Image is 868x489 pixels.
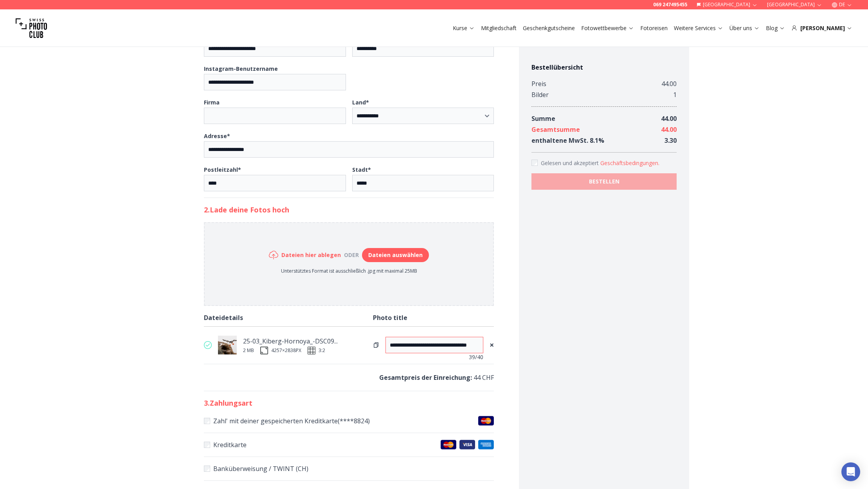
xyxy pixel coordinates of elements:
[319,347,325,354] span: 3:2
[791,24,852,32] div: [PERSON_NAME]
[673,89,677,100] div: 1
[204,466,210,472] input: Banküberweisung / TWINT (CH)
[478,440,494,449] img: American Express
[341,251,362,259] div: oder
[589,178,619,185] b: BESTELLEN
[281,251,341,259] h6: Dateien hier ablegen
[204,40,346,57] input: E-Mail*
[661,114,677,123] span: 44.00
[308,347,315,354] img: ratio
[459,440,475,449] img: Visa
[243,347,254,354] div: 2 MB
[204,141,494,158] input: Adresse*
[260,347,268,354] img: size
[450,23,478,34] button: Kurse
[653,2,687,8] a: 069 247495455
[729,24,760,32] a: Über uns
[531,89,549,100] div: Bilder
[204,341,212,349] img: valid
[204,132,230,140] b: Adresse *
[204,418,210,424] input: Zahl' mit deiner gespeicherten Kreditkarte(****8824)
[243,336,338,347] div: 25-03_Kiberg-Hornoya_-DSC09...
[481,24,517,32] a: Mitgliedschaft
[204,175,346,191] input: Postleitzahl*
[204,439,494,450] label: Kreditkarte
[204,204,494,215] h2: 2. Lade deine Fotos hoch
[352,40,494,57] input: Telefon*
[441,440,456,449] img: Master Cards
[531,63,677,72] h4: Bestellübersicht
[671,23,726,34] button: Weitere Services
[204,372,494,383] p: 44 CHF
[478,23,520,34] button: Mitgliedschaft
[661,78,677,89] div: 44.00
[204,108,346,124] input: Firma
[841,462,860,481] div: Open Intercom Messenger
[16,13,47,44] img: Swiss photo club
[204,166,241,173] b: Postleitzahl *
[674,24,723,32] a: Weitere Services
[269,268,429,274] p: Unterstütztes Format ist ausschließlich .jpg mit maximal 25MB
[726,23,763,34] button: Über uns
[352,99,369,106] b: Land *
[531,173,677,190] button: BESTELLEN
[661,125,677,134] span: 44.00
[204,65,278,72] b: Instagram-Benutzername
[379,373,472,382] b: Gesamtpreis der Einreichung :
[218,336,237,354] img: thumb
[531,113,555,124] div: Summe
[531,135,604,146] div: enthaltene MwSt. 8.1 %
[665,136,677,145] span: 3.30
[541,159,600,167] span: Gelesen und akzeptiert
[204,463,494,474] label: Banküberweisung / TWINT (CH)
[490,340,494,351] span: ×
[520,23,578,34] button: Geschenkgutscheine
[578,23,637,34] button: Fotowettbewerbe
[640,24,668,32] a: Fotoreisen
[204,99,220,106] b: Firma
[204,74,346,90] input: Instagram-Benutzername
[352,108,494,124] select: Land*
[352,175,494,191] input: Stadt*
[469,353,483,361] span: 39 /40
[204,397,494,408] h2: 3 . Zahlungsart
[362,248,429,262] button: Dateien auswählen
[531,78,546,89] div: Preis
[204,415,494,426] label: Zahl' mit deiner gespeicherten Kreditkarte (**** 8824 )
[204,312,373,323] div: Dateidetails
[453,24,475,32] a: Kurse
[271,347,301,354] div: 4257 × 2838 PX
[763,23,788,34] button: Blog
[531,160,538,166] input: Accept terms
[600,159,659,167] button: Accept termsGelesen und akzeptiert
[373,312,494,323] div: Photo title
[204,442,210,448] input: KreditkarteMaster CardsVisaAmerican Express
[581,24,634,32] a: Fotowettbewerbe
[523,24,575,32] a: Geschenkgutscheine
[637,23,671,34] button: Fotoreisen
[531,124,580,135] div: Gesamtsumme
[766,24,785,32] a: Blog
[352,166,371,173] b: Stadt *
